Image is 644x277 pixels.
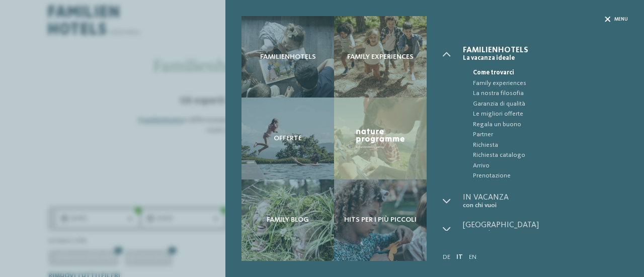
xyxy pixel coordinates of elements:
a: Cercate un hotel per famiglie? Qui troverete solo i migliori! Family experiences [334,16,427,98]
a: DE [443,254,450,260]
a: Le migliori offerte [463,109,628,119]
a: Cercate un hotel per famiglie? Qui troverete solo i migliori! Nature Programme [334,98,427,179]
a: Cercate un hotel per famiglie? Qui troverete solo i migliori! Family Blog [242,179,334,261]
a: Cercate un hotel per famiglie? Qui troverete solo i migliori! Familienhotels [242,16,334,98]
a: IT [456,254,463,260]
span: Da scoprire [463,229,628,237]
span: Come trovarci [473,68,628,78]
span: [GEOGRAPHIC_DATA] [463,221,628,229]
span: Familienhotels [260,53,316,61]
span: Familienhotels [463,46,628,54]
span: Richiesta catalogo [473,150,628,160]
span: Partner [473,130,628,140]
a: Partner [463,130,628,140]
span: Garanzia di qualità [473,99,628,109]
a: La nostra filosofia [463,88,628,99]
a: Familienhotels La vacanza ideale [463,46,628,62]
span: Family experiences [473,78,628,88]
a: Cercate un hotel per famiglie? Qui troverete solo i migliori! Offerte [242,98,334,179]
span: In vacanza [463,194,628,202]
span: La vacanza ideale [463,54,628,62]
a: [GEOGRAPHIC_DATA] Da scoprire [463,221,628,237]
span: Family experiences [347,53,414,61]
a: EN [469,254,476,260]
span: La nostra filosofia [473,88,628,99]
a: In vacanza con chi vuoi [463,194,628,209]
a: Regala un buono [463,120,628,130]
a: Family experiences [463,78,628,88]
span: Arrivo [473,161,628,171]
span: Regala un buono [473,120,628,130]
a: Garanzia di qualità [463,99,628,109]
span: Richiesta [473,140,628,150]
span: Hits per i più piccoli [344,216,417,224]
span: Family Blog [267,216,309,224]
a: Richiesta [463,140,628,150]
a: Prenotazione [463,171,628,181]
span: Menu [614,16,628,23]
img: Nature Programme [354,127,407,150]
span: con chi vuoi [463,202,628,209]
span: Le migliori offerte [473,109,628,119]
span: Prenotazione [473,171,628,181]
span: Offerte [274,134,302,143]
a: Richiesta catalogo [463,150,628,160]
a: Come trovarci [463,68,628,78]
a: Cercate un hotel per famiglie? Qui troverete solo i migliori! Hits per i più piccoli [334,179,427,261]
a: Arrivo [463,161,628,171]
